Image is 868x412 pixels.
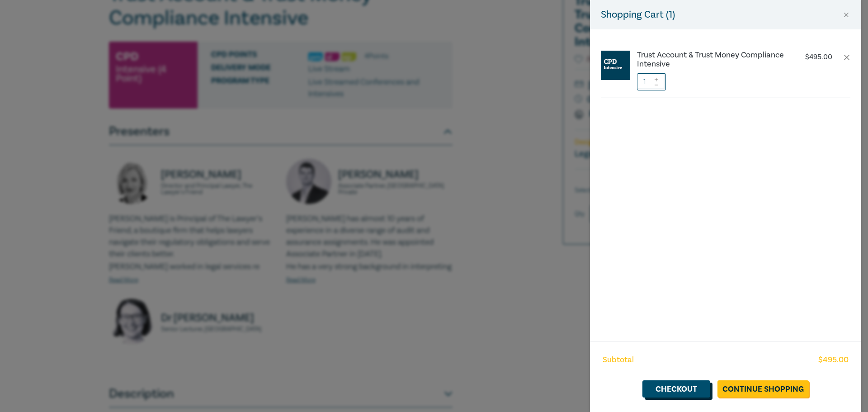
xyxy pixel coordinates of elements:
h5: Shopping Cart ( 1 ) [601,7,675,22]
a: Trust Account & Trust Money Compliance Intensive [637,51,787,69]
img: CPD%20Intensive.jpg [601,51,630,80]
input: 1 [637,73,666,90]
a: Continue Shopping [717,380,809,398]
span: $ 495.00 [818,354,849,366]
button: Close [842,11,850,19]
p: $ 495.00 [805,53,832,62]
span: Subtotal [603,354,634,366]
a: Checkout [642,380,710,398]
